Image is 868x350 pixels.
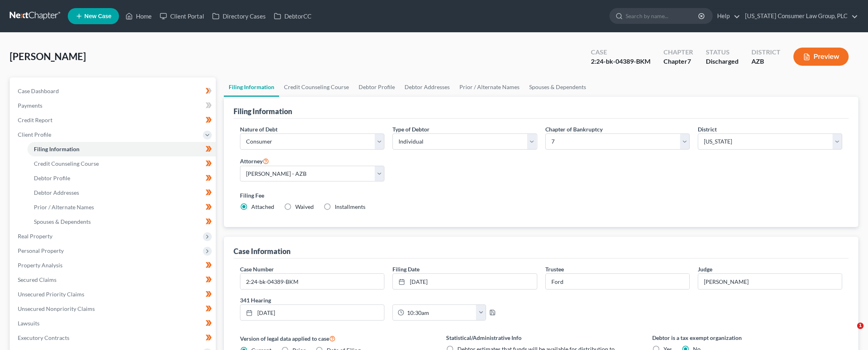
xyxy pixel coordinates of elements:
[11,302,216,316] a: Unsecured Nonpriority Claims
[698,265,712,273] label: Judge
[270,9,315,23] a: DebtorCC
[240,191,842,200] label: Filing Fee
[18,334,69,341] span: Executory Contracts
[354,77,400,97] a: Debtor Profile
[664,48,693,57] div: Chapter
[18,233,52,240] span: Real Property
[11,98,216,113] a: Payments
[27,142,216,156] a: Filing Information
[11,258,216,273] a: Property Analysis
[706,48,739,57] div: Status
[84,13,111,19] span: New Case
[404,305,476,320] input: -- : --
[234,246,290,256] div: Case Information
[34,218,91,225] span: Spouses & Dependents
[18,291,84,298] span: Unsecured Priority Claims
[591,57,651,66] div: 2:24-bk-04389-BKM
[400,77,455,97] a: Debtor Addresses
[546,274,689,289] input: --
[34,175,70,181] span: Debtor Profile
[240,156,269,166] label: Attorney
[34,189,79,196] span: Debtor Addresses
[741,9,858,23] a: [US_STATE] Consumer Law Group, PLC
[335,203,365,210] span: Installments
[27,215,216,229] a: Spouses & Dependents
[240,305,384,320] a: [DATE]
[751,57,780,66] div: AZB
[751,48,780,57] div: District
[10,50,86,62] span: [PERSON_NAME]
[236,296,541,304] label: 341 Hearing
[18,131,51,138] span: Client Profile
[18,117,52,123] span: Credit Report
[240,274,384,289] input: Enter case number...
[455,77,524,97] a: Prior / Alternate Names
[11,331,216,345] a: Executory Contracts
[857,323,864,329] span: 1
[18,276,56,283] span: Secured Claims
[27,171,216,185] a: Debtor Profile
[841,323,860,342] iframe: Intercom live chat
[18,247,64,254] span: Personal Property
[240,125,278,133] label: Nature of Debt
[545,265,564,273] label: Trustee
[18,320,40,327] span: Lawsuits
[208,9,270,23] a: Directory Cases
[545,125,603,133] label: Chapter of Bankruptcy
[295,203,314,210] span: Waived
[11,273,216,287] a: Secured Claims
[524,77,591,97] a: Spouses & Dependents
[27,185,216,200] a: Debtor Addresses
[279,77,354,97] a: Credit Counseling Course
[27,156,216,171] a: Credit Counseling Course
[11,113,216,127] a: Credit Report
[392,265,419,273] label: Filing Date
[698,125,717,133] label: District
[664,57,693,66] div: Chapter
[626,8,699,23] input: Search by name...
[121,9,156,23] a: Home
[591,48,651,57] div: Case
[156,9,208,23] a: Client Portal
[18,262,63,269] span: Property Analysis
[11,316,216,331] a: Lawsuits
[18,305,95,312] span: Unsecured Nonpriority Claims
[234,106,292,116] div: Filing Information
[393,274,536,289] a: [DATE]
[18,102,42,109] span: Payments
[713,9,740,23] a: Help
[27,200,216,215] a: Prior / Alternate Names
[240,265,274,273] label: Case Number
[793,48,849,66] button: Preview
[34,160,99,167] span: Credit Counseling Course
[240,333,430,343] label: Version of legal data applied to case
[34,146,79,152] span: Filing Information
[224,77,279,97] a: Filing Information
[687,57,691,65] span: 7
[698,274,842,289] input: --
[392,125,430,133] label: Type of Debtor
[652,333,842,342] label: Debtor is a tax exempt organization
[34,204,94,210] span: Prior / Alternate Names
[706,57,739,66] div: Discharged
[446,333,636,342] label: Statistical/Administrative Info
[11,84,216,98] a: Case Dashboard
[251,203,274,210] span: Attached
[11,287,216,302] a: Unsecured Priority Claims
[18,87,59,94] span: Case Dashboard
